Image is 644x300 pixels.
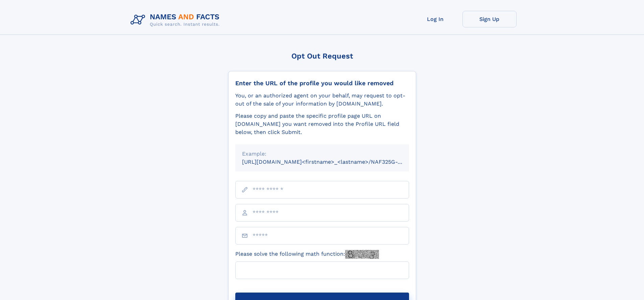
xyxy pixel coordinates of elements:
[235,250,379,259] label: Please solve the following math function:
[235,112,409,136] div: Please copy and paste the specific profile page URL on [DOMAIN_NAME] you want removed into the Pr...
[235,92,409,108] div: You, or an authorized agent on your behalf, may request to opt-out of the sale of your informatio...
[242,159,422,165] small: [URL][DOMAIN_NAME]<firstname>_<lastname>/NAF325G-xxxxxxxx
[242,150,402,158] div: Example:
[235,79,409,87] div: Enter the URL of the profile you would like removed
[128,11,225,29] img: Logo Names and Facts
[228,52,416,60] div: Opt Out Request
[462,11,517,27] a: Sign Up
[408,11,462,27] a: Log In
